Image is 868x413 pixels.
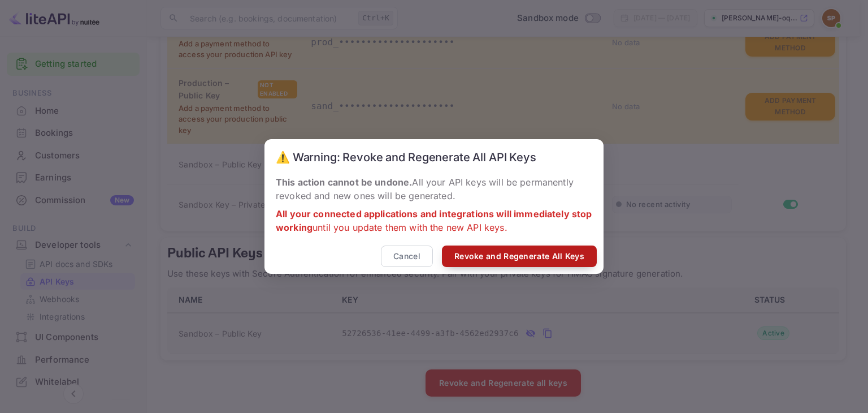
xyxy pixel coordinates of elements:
[276,207,592,234] p: until you update them with the new API keys.
[276,177,412,188] strong: This action cannot be undone.
[276,208,592,233] strong: All your connected applications and integrations will immediately stop working
[381,246,433,268] button: Cancel
[264,139,604,175] h2: ⚠️ Warning: Revoke and Regenerate All API Keys
[442,246,597,268] button: Revoke and Regenerate All Keys
[276,175,592,203] p: All your API keys will be permanently revoked and new ones will be generated.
